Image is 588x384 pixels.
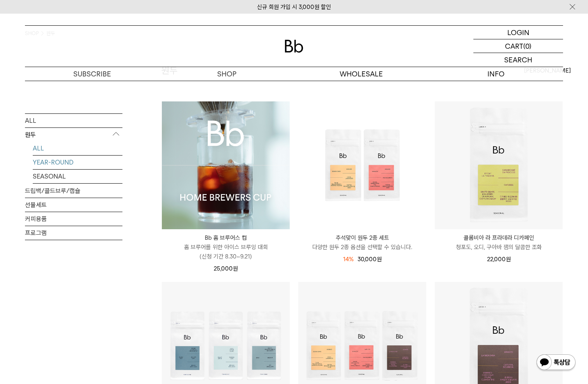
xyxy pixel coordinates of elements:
[298,233,426,252] a: 추석맞이 원두 2종 세트 다양한 원두 2종 옵션을 선택할 수 있습니다.
[214,265,238,272] span: 25,000
[506,256,511,263] span: 원
[487,256,511,263] span: 22,000
[257,4,331,11] a: 신규 회원 가입 시 3,000원 할인
[25,113,122,127] a: ALL
[162,233,290,261] a: Bb 홈 브루어스 컵 홈 브루어를 위한 아이스 브루잉 대회(신청 기간 8.30~9.21)
[33,155,122,169] a: YEAR-ROUND
[429,67,563,81] p: INFO
[25,226,122,239] a: 프로그램
[358,256,382,263] span: 30,000
[435,233,563,242] p: 콜롬비아 라 프라데라 디카페인
[504,53,532,67] p: SEARCH
[162,101,290,229] img: Bb 홈 브루어스 컵
[536,354,576,372] img: 카카오톡 채널 1:1 채팅 버튼
[507,26,530,39] p: LOGIN
[523,39,531,53] p: (0)
[25,212,122,225] a: 커피용품
[162,233,290,242] p: Bb 홈 브루어스 컵
[33,141,122,155] a: ALL
[298,101,426,229] img: 추석맞이 원두 2종 세트
[162,242,290,261] p: 홈 브루어를 위한 아이스 브루잉 대회 (신청 기간 8.30~9.21)
[473,39,563,53] a: CART (0)
[377,256,382,263] span: 원
[505,39,523,53] p: CART
[294,67,429,81] p: WHOLESALE
[435,233,563,252] a: 콜롬비아 라 프라데라 디카페인 청포도, 오디, 구아바 잼의 달콤한 조화
[435,101,563,229] img: 콜롬비아 라 프라데라 디카페인
[298,242,426,252] p: 다양한 원두 2종 옵션을 선택할 수 있습니다.
[473,26,563,39] a: LOGIN
[33,169,122,183] a: SEASONAL
[25,127,122,142] p: 원두
[298,233,426,242] p: 추석맞이 원두 2종 세트
[25,198,122,211] a: 선물세트
[435,242,563,252] p: 청포도, 오디, 구아바 잼의 달콤한 조화
[25,184,122,197] a: 드립백/콜드브루/캡슐
[285,40,303,53] img: 로고
[343,255,354,264] div: 14%
[233,265,238,272] span: 원
[25,67,159,81] a: SUBSCRIBE
[159,67,294,81] a: SHOP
